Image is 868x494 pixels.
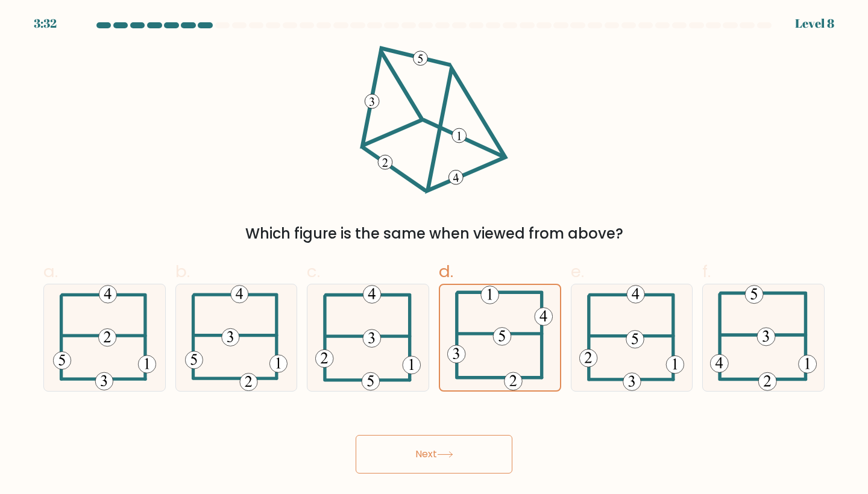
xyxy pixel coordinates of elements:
span: c. [307,260,320,283]
span: a. [43,260,58,283]
span: b. [175,260,190,283]
span: e. [571,260,584,283]
div: Which figure is the same when viewed from above? [51,223,817,245]
button: Next [356,435,512,474]
div: Level 8 [795,14,834,33]
div: 3:32 [34,14,57,33]
span: d. [439,260,453,283]
span: f. [702,260,711,283]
